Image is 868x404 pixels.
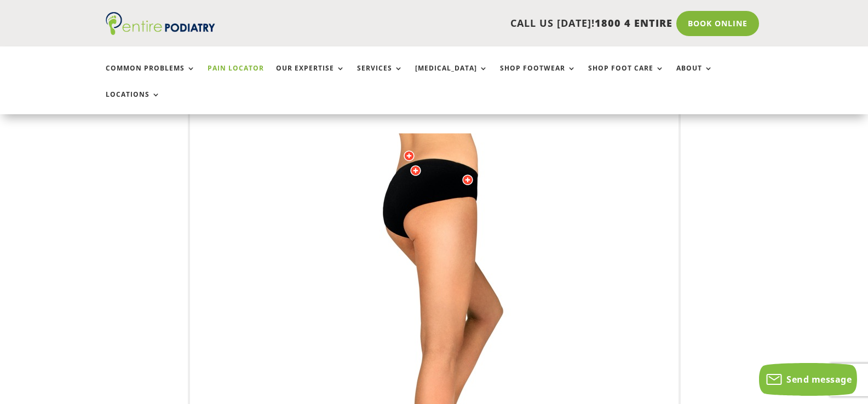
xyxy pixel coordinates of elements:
a: Services [357,65,403,88]
p: CALL US [DATE]! [257,16,672,31]
a: [MEDICAL_DATA] [415,65,488,88]
a: Book Online [676,11,759,36]
a: Shop Footwear [500,65,576,88]
button: Send message [759,363,857,396]
span: Send message [786,373,852,385]
a: Pain Locator [208,65,264,88]
a: Entire Podiatry [106,26,215,37]
a: About [676,65,713,88]
a: Shop Foot Care [588,65,664,88]
a: Our Expertise [276,65,345,88]
span: 1800 4 ENTIRE [595,16,672,30]
a: Locations [106,91,160,114]
img: logo (1) [106,12,215,35]
a: Common Problems [106,65,196,88]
